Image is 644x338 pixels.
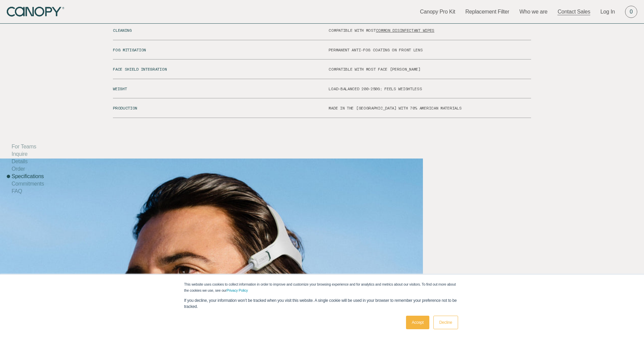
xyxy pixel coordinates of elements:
a: Specifications [11,173,44,179]
dd: Made in the [GEOGRAPHIC_DATA] with 70% American materials [329,105,531,111]
dt: Cleaning [113,27,315,33]
dt: Face Shield integration [113,66,315,72]
a: Inquire [11,151,27,157]
span: This website uses cookies to collect information in order to improve and customize your browsing ... [184,282,456,292]
a: Contact Sales [557,8,590,16]
a: Commitments [11,181,44,187]
a: Canopy Pro Kit [420,8,455,16]
dt: Fog mitigation [113,47,315,53]
a: Details [11,159,27,164]
a: 0 [625,6,637,18]
dt: Weight [113,86,315,92]
a: Who we are [519,8,547,16]
a: Replacement Filter [466,8,509,16]
span: 0 [630,8,633,16]
dd: Load-balanced 200-250g; feels weightless [329,86,531,92]
p: If you decline, your information won’t be tracked when you visit this website. A single cookie wi... [184,297,460,310]
a: FAQ [11,188,22,194]
dd: Permanent anti-fog coating on front lens [329,47,531,53]
dt: Production [113,105,315,111]
a: Accept [406,316,429,329]
a: Privacy Policy [226,288,248,292]
dd: Compatible with most [329,27,531,33]
a: For Teams [11,144,36,149]
a: common disinfectant wipes [376,28,435,32]
a: Log In [600,8,615,16]
dd: Compatible with most face [PERSON_NAME] [329,66,531,72]
a: Order [11,166,25,172]
a: Decline [433,316,458,329]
